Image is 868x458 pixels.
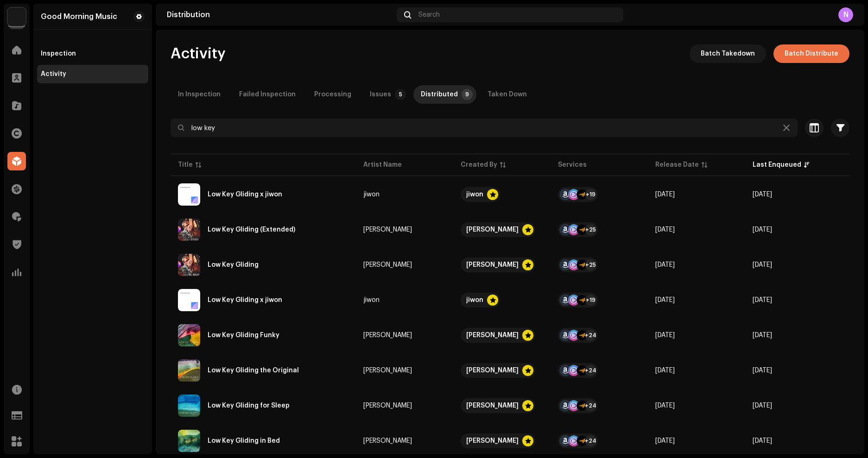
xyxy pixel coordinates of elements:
span: Jul 15, 2020 [655,226,675,233]
input: Search [171,119,798,137]
span: May 1, 2025 [655,367,675,374]
span: Aug 8, 2025 [655,297,675,303]
span: jiwon [461,187,543,202]
span: Aug 14, 2025 [753,262,772,268]
span: Hal Walker [461,328,543,343]
img: bcd4ce32-2978-4308-af92-ed202946f236 [178,289,200,311]
span: Activity [171,44,226,63]
span: May 22, 2025 [655,438,675,444]
span: Hal Walker [363,367,446,374]
img: 76baadb5-92e0-4f88-b0c0-7bf4a2eae47d [178,359,200,382]
span: May 29, 2025 [655,402,675,409]
div: +24 [585,330,596,341]
p-badge: 9 [462,89,473,100]
span: Apr 12, 2025 [753,438,772,444]
div: +24 [585,435,596,446]
span: Hal Walker [363,226,446,233]
div: Created By [461,160,497,169]
img: e8100b90-b4d9-464d-97a1-614a046b3b14 [178,395,200,417]
span: Hal Walker [363,438,446,444]
div: Release Date [655,160,699,169]
div: Low Key Gliding x jiwon [208,191,282,198]
span: Batch Takedown [701,44,755,63]
div: [PERSON_NAME] [466,398,519,413]
img: 72dd31b0-d330-4b79-8975-845a8fb16ee4 [178,219,200,241]
span: Hal Walker [363,402,446,409]
div: Taken Down [488,85,527,104]
div: jiwon [466,187,483,202]
span: Hal Walker [461,433,543,448]
div: Title [178,160,193,169]
div: Low Key Gliding for Sleep [208,402,290,409]
div: Inspection [41,50,76,57]
div: [PERSON_NAME] [466,257,519,272]
span: Apr 14, 2025 [753,367,772,374]
div: [PERSON_NAME] [363,262,412,268]
div: [PERSON_NAME] [363,367,412,374]
div: Activity [41,70,66,78]
div: [PERSON_NAME] [466,433,519,448]
div: jiwon [466,293,483,307]
div: Issues [370,85,391,104]
span: Hal Walker [461,257,543,272]
re-m-nav-item: Inspection [37,44,148,63]
span: Sep 17, 2025 [655,191,675,198]
span: Hal Walker [461,363,543,378]
div: jiwon [363,191,380,198]
div: [PERSON_NAME] [363,402,412,409]
span: Jul 4, 2020 [655,262,675,268]
span: Sep 10, 2025 [753,226,772,233]
span: Hal Walker [461,222,543,237]
span: Apr 13, 2025 [753,402,772,409]
span: Hal Walker [363,262,446,268]
div: Low Key Gliding in Bed [208,438,280,444]
div: Low Key Gliding (Extended) [208,226,295,233]
img: 0dc9dc0b-21d6-44fc-b884-4d80d65a24d1 [178,430,200,452]
div: Distributed [421,85,458,104]
div: +25 [585,259,596,270]
div: [PERSON_NAME] [466,363,519,378]
div: Low Key Gliding x jiwon [208,297,282,303]
span: Jun 12, 2025 [655,332,675,339]
span: Batch Distribute [785,44,838,63]
span: Jul 21, 2025 [753,297,772,303]
img: 7ef54397-c566-45c7-b105-98c63b6e6443 [178,254,200,276]
div: In Inspection [178,85,221,104]
div: Processing [314,85,351,104]
p-badge: 5 [395,89,406,100]
re-m-nav-item: Activity [37,65,148,83]
span: jiwon [363,297,446,303]
span: Apr 14, 2025 [753,332,772,339]
div: Failed Inspection [239,85,296,104]
div: Low Key Gliding [208,262,259,268]
div: Low Key Gliding Funky [208,332,279,339]
div: Good Morning Music [41,13,117,20]
div: +25 [585,224,596,235]
div: [PERSON_NAME] [363,332,412,339]
div: [PERSON_NAME] [363,438,412,444]
div: Low Key Gliding the Original [208,367,299,374]
div: +19 [585,189,596,200]
div: +24 [585,365,596,376]
span: Hal Walker [461,398,543,413]
div: Last Enqueued [753,160,801,169]
span: jiwon [461,293,543,307]
button: Batch Distribute [773,44,849,63]
div: [PERSON_NAME] [466,222,519,237]
div: [PERSON_NAME] [363,226,412,233]
button: Batch Takedown [690,44,766,63]
div: N [838,7,853,22]
img: 4d355f5d-9311-46a2-b30d-525bdb8252bf [7,7,26,26]
span: Sep 17, 2025 [753,191,772,198]
span: Hal Walker [363,332,446,339]
span: Search [418,11,440,19]
div: [PERSON_NAME] [466,328,519,343]
div: +24 [585,400,596,411]
img: 91bed5a6-6bf1-4144-8f4b-6f17123b8cbe [178,324,200,346]
img: 8de32714-d8f4-4f03-87d3-83cfd0d962cd [178,183,200,206]
div: +19 [585,295,596,306]
div: jiwon [363,297,380,303]
div: Distribution [167,11,393,19]
span: jiwon [363,191,446,198]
